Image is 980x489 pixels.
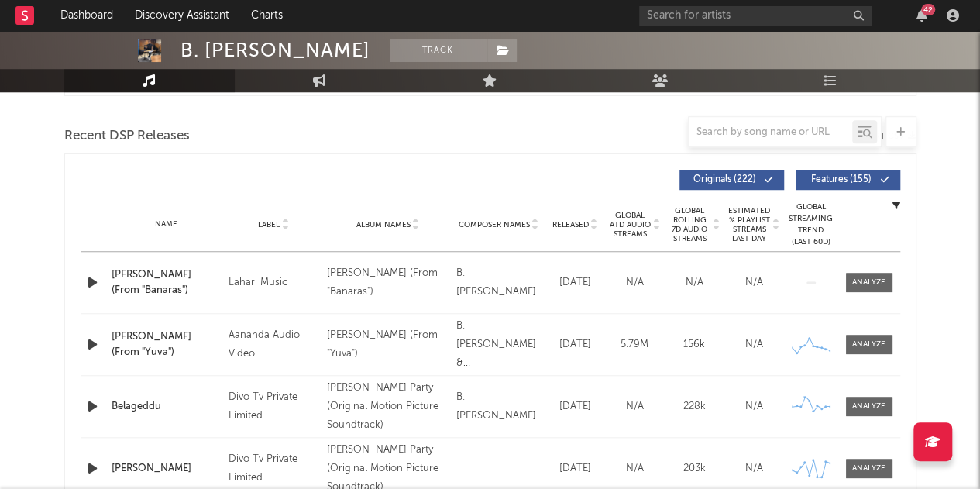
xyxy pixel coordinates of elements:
[921,4,935,15] div: 42
[327,264,449,301] div: [PERSON_NAME] (From "Banaras")
[669,275,720,291] div: N/A
[459,220,530,229] span: Composer Names
[796,170,900,190] button: Features(155)
[327,326,449,363] div: [PERSON_NAME] (From "Yuva")
[639,6,872,26] input: Search for artists
[229,450,320,487] div: Divo Tv Private Limited
[609,461,661,477] div: N/A
[552,220,589,229] span: Released
[609,275,661,291] div: N/A
[456,388,542,425] div: B. [PERSON_NAME]
[112,219,221,230] div: Name
[356,220,410,229] span: Album Names
[609,337,661,353] div: 5.79M
[549,275,601,291] div: [DATE]
[456,317,542,373] div: B. [PERSON_NAME] & [PERSON_NAME] Maravanthe
[728,399,780,415] div: N/A
[806,175,877,184] span: Features ( 155 )
[229,326,320,363] div: Aananda Audio Video
[788,201,834,248] div: Global Streaming Trend (Last 60D)
[669,337,720,353] div: 156k
[549,337,601,353] div: [DATE]
[689,126,852,139] input: Search by song name or URL
[679,170,784,190] button: Originals(222)
[728,206,771,243] span: Estimated % Playlist Streams Last Day
[728,461,780,477] div: N/A
[229,274,320,292] div: Lahari Music
[456,264,542,301] div: B. [PERSON_NAME]
[669,461,720,477] div: 203k
[390,39,487,62] button: Track
[689,175,761,184] span: Originals ( 222 )
[229,388,320,425] div: Divo Tv Private Limited
[609,211,652,239] span: Global ATD Audio Streams
[669,399,720,415] div: 228k
[728,337,780,353] div: N/A
[112,399,221,415] a: Belageddu
[728,275,780,291] div: N/A
[258,220,280,229] span: Label
[112,461,221,477] a: [PERSON_NAME]
[916,9,927,22] button: 42
[609,399,661,415] div: N/A
[112,267,221,298] a: [PERSON_NAME] (From "Banaras")
[549,461,601,477] div: [DATE]
[112,329,221,360] a: [PERSON_NAME] (From "Yuva")
[669,206,711,243] span: Global Rolling 7D Audio Streams
[549,399,601,415] div: [DATE]
[327,379,449,435] div: [PERSON_NAME] Party (Original Motion Picture Soundtrack)
[181,39,370,62] div: B. [PERSON_NAME]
